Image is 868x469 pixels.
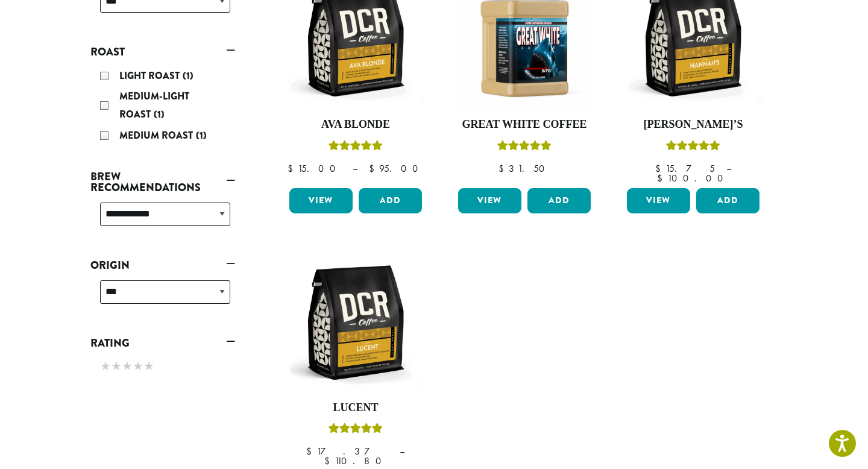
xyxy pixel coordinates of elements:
[286,401,425,415] h4: Lucent
[666,139,720,157] div: Rated 5.00 out of 5
[90,275,235,318] div: Origin
[657,172,729,184] bdi: 100.00
[369,162,424,175] bdi: 95.00
[90,255,235,275] a: Origin
[90,62,235,151] div: Roast
[286,118,425,131] h4: Ava Blonde
[286,253,425,392] img: DCR-12oz-Lucent-Stock-scaled.png
[359,188,422,213] button: Add
[90,353,235,381] div: Rating
[90,333,235,353] a: Rating
[329,421,383,439] div: Rated 5.00 out of 5
[353,162,357,175] span: –
[400,445,404,458] span: –
[498,162,509,175] span: $
[100,357,111,375] span: ★
[527,188,591,213] button: Add
[196,128,207,142] span: (1)
[498,162,550,175] bdi: 31.50
[458,188,521,213] a: View
[455,118,594,131] h4: Great White Coffee
[655,162,715,175] bdi: 15.75
[627,188,690,213] a: View
[369,162,379,175] span: $
[90,166,235,198] a: Brew Recommendations
[122,357,133,375] span: ★
[324,455,387,467] bdi: 110.80
[90,198,235,241] div: Brew Recommendations
[183,69,193,83] span: (1)
[288,162,341,175] bdi: 15.00
[288,162,298,175] span: $
[90,42,235,62] a: Roast
[133,357,143,375] span: ★
[696,188,759,213] button: Add
[329,139,383,157] div: Rated 5.00 out of 5
[655,162,665,175] span: $
[119,89,189,121] span: Medium-Light Roast
[657,172,667,184] span: $
[624,118,763,131] h4: [PERSON_NAME]’s
[306,445,316,458] span: $
[143,357,154,375] span: ★
[306,445,388,458] bdi: 17.37
[497,139,552,157] div: Rated 5.00 out of 5
[119,69,183,83] span: Light Roast
[111,357,122,375] span: ★
[289,188,353,213] a: View
[286,253,425,467] a: LucentRated 5.00 out of 5
[324,455,335,467] span: $
[119,128,196,142] span: Medium Roast
[154,107,165,121] span: (1)
[726,162,731,175] span: –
